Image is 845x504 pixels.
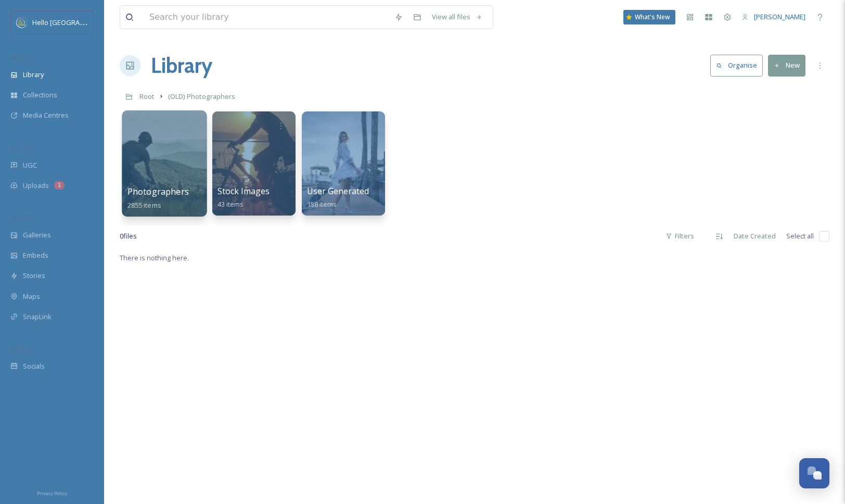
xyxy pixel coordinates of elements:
button: Organise [710,55,763,76]
span: User Generated Content [307,185,403,197]
span: Uploads [23,181,49,191]
a: What's New [623,10,675,24]
span: COLLECT [10,144,33,152]
span: Root [139,92,155,101]
a: Library [151,50,212,81]
span: There is nothing here. [120,253,189,262]
input: Search your library [144,6,389,29]
span: Hello [GEOGRAPHIC_DATA] [32,17,116,27]
img: images.png [17,17,27,28]
span: [PERSON_NAME] [754,12,805,21]
span: Collections [23,90,57,100]
a: Root [139,90,155,103]
span: MEDIA [10,54,29,61]
span: Stories [23,271,45,281]
span: UGC [23,160,37,170]
button: Open Chat [799,458,829,488]
span: SnapLink [23,312,52,322]
span: 0 file s [120,231,137,241]
span: 2855 items [127,200,161,209]
span: Select all [786,231,814,241]
span: Privacy Policy [37,490,67,497]
a: User Generated Content158 items [307,186,403,209]
span: 158 items [307,199,337,209]
div: Date Created [728,226,781,246]
div: 1 [54,181,65,190]
div: Filters [660,226,699,246]
a: View all files [427,7,488,27]
a: Photographers2855 items [127,187,189,210]
span: Maps [23,292,40,301]
a: [PERSON_NAME] [737,7,811,27]
span: Stock Images [217,185,270,197]
span: SOCIALS [10,345,31,353]
button: New [768,55,805,76]
a: Privacy Policy [37,486,67,499]
span: Library [23,70,44,80]
span: (OLD) Photographers [168,92,235,101]
span: Photographers [127,186,189,197]
span: Media Centres [23,110,69,120]
span: Galleries [23,230,51,240]
a: Stock Images43 items [217,186,270,209]
span: 43 items [217,199,244,209]
a: (OLD) Photographers [168,90,235,103]
span: Embeds [23,250,48,260]
span: WIDGETS [10,214,34,222]
span: Socials [23,361,45,371]
a: Organise [710,55,768,76]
